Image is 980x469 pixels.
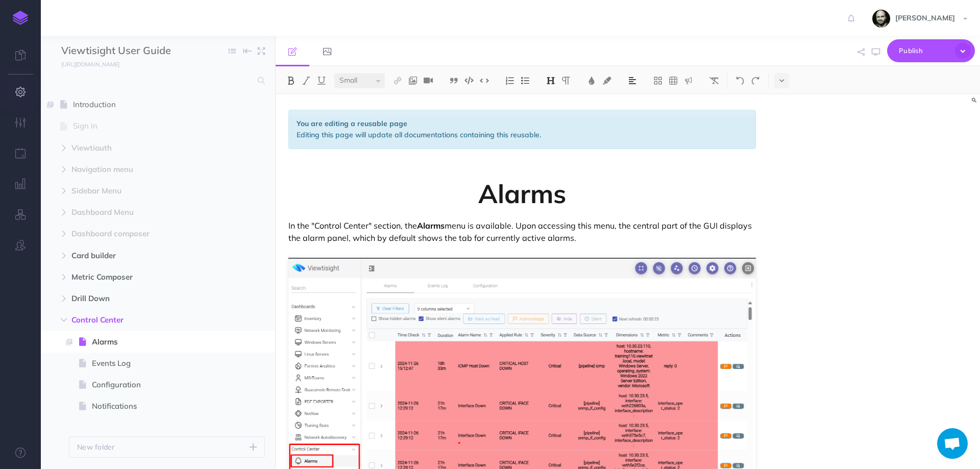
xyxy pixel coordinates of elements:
span: Alarms [92,336,214,348]
button: New folder [69,436,265,458]
img: Code block button [464,77,474,84]
span: Sign In [73,120,214,132]
img: fYsxTL7xyiRwVNfLOwtv2ERfMyxBnxhkboQPdXU4.jpeg [872,10,890,28]
img: Headings dropdown button [546,77,555,85]
span: Dashboard composer [71,228,201,240]
img: Callout dropdown menu button [684,77,693,85]
button: Publish [887,39,975,62]
span: [PERSON_NAME] [890,13,960,22]
span: Viewtiauth [71,142,201,154]
img: Clear styles button [709,77,719,85]
p: In the "Control Center" section, the menu is available. Upon accessing this menu, the central par... [288,219,756,244]
img: Redo [751,77,760,85]
img: Text background color button [602,77,611,85]
img: Underline button [317,77,326,85]
img: Unordered list button [521,77,530,85]
input: Documentation Name [61,43,181,59]
span: Navigation menu [71,163,201,176]
span: Alarms [478,177,566,210]
img: Bold button [286,77,296,85]
img: logo-mark.svg [13,11,28,25]
span: Events Log [92,357,214,369]
span: Metric Composer [71,271,201,283]
p: New folder [77,441,115,453]
span: Card builder [71,250,201,262]
img: Add image button [408,77,418,85]
img: Ordered list button [505,77,514,85]
img: Blockquote button [449,77,458,85]
img: Italic button [302,77,311,85]
strong: Alarms [417,220,445,231]
img: Undo [736,77,745,85]
img: Add video button [424,77,433,85]
span: Introduction [73,98,214,111]
span: Sidebar Menu [71,185,201,197]
span: Publish [899,43,950,59]
img: Inline code button [480,77,489,84]
a: [URL][DOMAIN_NAME] [41,59,130,69]
span: Drill Down [71,292,201,305]
span: Notifications [92,400,214,412]
input: Search [61,71,252,90]
img: Link button [393,77,402,85]
div: Chat abierto [937,428,968,459]
span: Configuration [92,379,214,391]
img: Alignment dropdown menu button [628,77,637,85]
p: Editing this page will update all documentations containing this reusable. [297,129,748,140]
span: Control Center [71,314,201,326]
small: [URL][DOMAIN_NAME] [61,61,119,68]
img: Create table button [669,77,678,85]
img: Text color button [587,77,596,85]
img: Paragraph button [561,77,571,85]
span: Dashboard Menu [71,206,201,218]
strong: You are editing a reusable page [297,119,407,128]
